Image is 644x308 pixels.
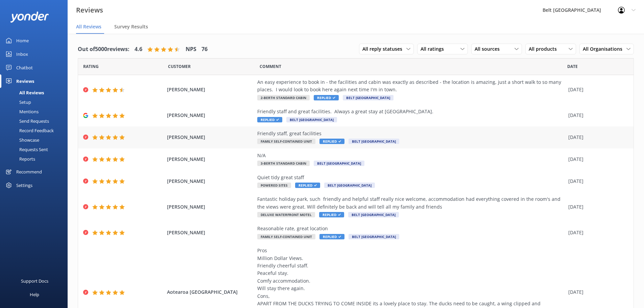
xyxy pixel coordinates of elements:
[260,63,281,70] span: Question
[324,183,375,188] span: Belt [GEOGRAPHIC_DATA]
[78,45,129,54] h4: Out of 5000 reviews:
[10,11,49,23] img: yonder-white-logo.png
[4,107,39,116] div: Mentions
[257,174,565,181] div: Quiet tidy great staff
[16,165,42,179] div: Recommend
[167,156,254,163] span: [PERSON_NAME]
[4,145,68,154] a: Requests Sent
[568,203,625,211] div: [DATE]
[568,112,625,119] div: [DATE]
[167,229,254,236] span: [PERSON_NAME]
[76,23,101,30] span: All Reviews
[475,45,504,53] span: All sources
[314,161,364,166] span: Belt [GEOGRAPHIC_DATA]
[567,63,578,70] span: Date
[257,95,310,100] span: 2-Berth Standard Cabin
[286,117,337,122] span: Belt [GEOGRAPHIC_DATA]
[4,116,49,126] div: Send Requests
[257,139,315,144] span: Family Self-Contained Unit
[21,274,48,288] div: Support Docs
[30,288,39,301] div: Help
[349,234,399,239] span: Belt [GEOGRAPHIC_DATA]
[114,23,148,30] span: Survey Results
[319,234,344,239] span: Replied
[314,95,339,100] span: Replied
[4,116,68,126] a: Send Requests
[4,107,68,116] a: Mentions
[201,45,208,54] h4: 76
[362,45,406,53] span: All reply statuses
[4,135,68,145] a: Showcase
[167,203,254,211] span: [PERSON_NAME]
[4,126,68,135] a: Record Feedback
[167,86,254,93] span: [PERSON_NAME]
[257,78,565,94] div: An easy experience to book in - the facilities and cabin was exactly as described - the location ...
[4,154,35,164] div: Reports
[257,161,310,166] span: 3-Berth Standard Cabin
[4,126,54,135] div: Record Feedback
[257,108,565,115] div: Friendly staff and great facilities. Always a great stay at [GEOGRAPHIC_DATA].
[135,45,142,54] h4: 4.6
[568,177,625,185] div: [DATE]
[83,63,99,70] span: Date
[568,156,625,163] div: [DATE]
[4,145,48,154] div: Requests Sent
[257,225,565,232] div: Reasonable rate, great location
[583,45,626,53] span: All Organisations
[257,152,565,159] div: N/A
[421,45,448,53] span: All ratings
[257,212,315,217] span: Deluxe Waterfront Motel
[16,47,28,61] div: Inbox
[529,45,561,53] span: All products
[343,95,393,100] span: Belt [GEOGRAPHIC_DATA]
[257,183,291,188] span: Powered Sites
[319,212,344,217] span: Replied
[4,88,68,97] a: All Reviews
[257,130,565,137] div: Friendly staff, great facilities
[167,177,254,185] span: [PERSON_NAME]
[257,195,565,211] div: Fantastic holiday park, such friendly and helpful staff really nice welcome, accommodation had ev...
[319,139,344,144] span: Replied
[167,134,254,141] span: [PERSON_NAME]
[257,117,282,122] span: Replied
[4,97,31,107] div: Setup
[16,61,33,74] div: Chatbot
[295,183,320,188] span: Replied
[257,234,315,239] span: Family Self-Contained Unit
[76,5,103,16] h3: Reviews
[168,63,191,70] span: Date
[167,112,254,119] span: [PERSON_NAME]
[186,45,196,54] h4: NPS
[348,212,399,217] span: Belt [GEOGRAPHIC_DATA]
[16,74,34,88] div: Reviews
[4,97,68,107] a: Setup
[568,229,625,236] div: [DATE]
[167,288,254,296] span: Aotearoa [GEOGRAPHIC_DATA]
[568,288,625,296] div: [DATE]
[349,139,399,144] span: Belt [GEOGRAPHIC_DATA]
[16,34,29,47] div: Home
[4,135,39,145] div: Showcase
[4,154,68,164] a: Reports
[16,179,32,192] div: Settings
[4,88,44,97] div: All Reviews
[568,134,625,141] div: [DATE]
[568,86,625,93] div: [DATE]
